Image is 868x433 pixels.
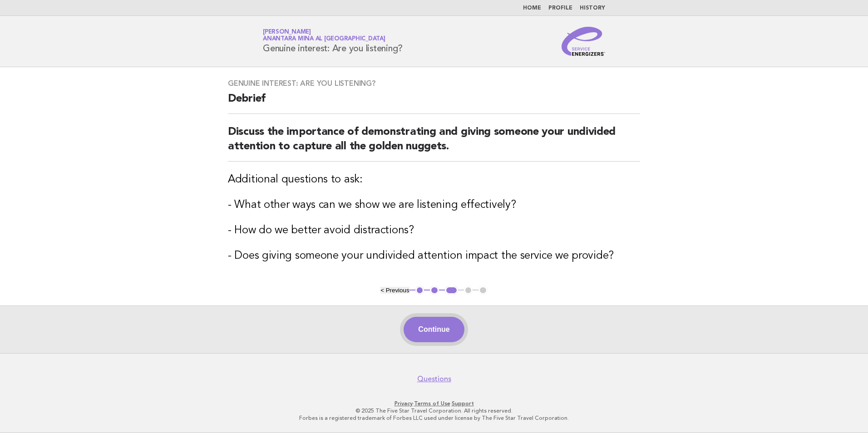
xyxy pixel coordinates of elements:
[452,400,474,407] a: Support
[228,92,640,114] h2: Debrief
[417,374,451,384] a: Questions
[523,5,541,11] a: Home
[414,400,450,407] a: Terms of Use
[156,407,712,414] p: © 2025 The Five Star Travel Corporation. All rights reserved.
[228,249,640,263] h3: - Does giving someone your undivided attention impact the service we provide?
[580,5,605,11] a: History
[415,286,424,295] button: 1
[445,286,458,295] button: 3
[228,172,640,187] h3: Additional questions to ask:
[228,198,640,212] h3: - What other ways can we show we are listening effectively?
[263,36,385,42] span: Anantara Mina al [GEOGRAPHIC_DATA]
[228,223,640,238] h3: - How do we better avoid distractions?
[156,400,712,407] p: · ·
[404,317,464,342] button: Continue
[156,414,712,422] p: Forbes is a registered trademark of Forbes LLC used under license by The Five Star Travel Corpora...
[228,79,640,88] h3: Genuine interest: Are you listening?
[548,5,572,11] a: Profile
[228,125,640,162] h2: Discuss the importance of demonstrating and giving someone your undivided attention to capture al...
[263,29,385,42] a: [PERSON_NAME]Anantara Mina al [GEOGRAPHIC_DATA]
[430,286,439,295] button: 2
[380,287,409,294] button: < Previous
[395,400,413,407] a: Privacy
[562,27,605,56] img: Service Energizers
[263,30,403,53] h1: Genuine interest: Are you listening?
